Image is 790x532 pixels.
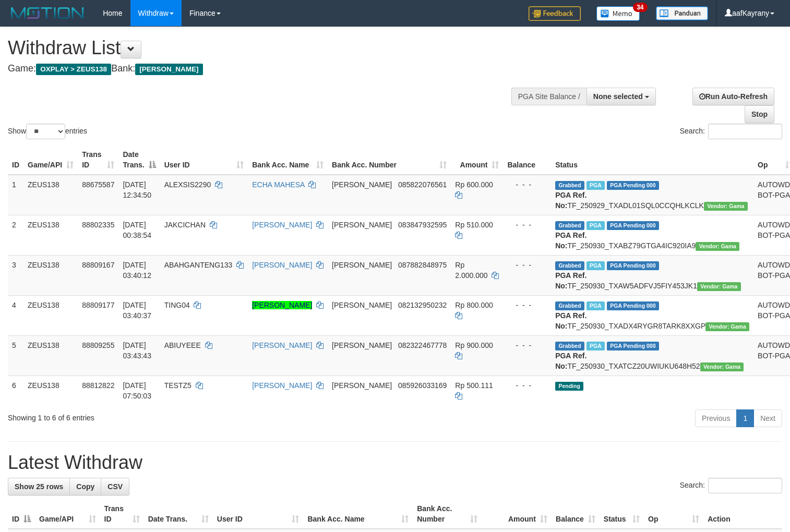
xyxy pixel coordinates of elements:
[8,145,23,175] th: ID
[8,255,23,295] td: 3
[451,145,503,175] th: Amount: activate to sort column ascending
[607,261,659,270] span: PGA Pending
[164,221,206,229] span: JAKCICHAN
[213,499,304,529] th: User ID: activate to sort column ascending
[503,145,551,175] th: Balance
[332,381,392,390] span: [PERSON_NAME]
[23,255,78,295] td: ZEUS138
[100,499,144,529] th: Trans ID: activate to sort column ascending
[118,145,160,175] th: Date Trans.: activate to sort column descending
[511,88,586,105] div: PGA Site Balance /
[123,301,151,320] span: [DATE] 03:40:37
[555,221,584,230] span: Grabbed
[551,255,753,295] td: TF_250930_TXAW5ADFVJ5FIY453JK1
[455,341,493,349] span: Rp 900.000
[123,221,151,239] span: [DATE] 00:38:54
[252,301,312,309] a: [PERSON_NAME]
[332,180,392,189] span: [PERSON_NAME]
[555,352,586,370] b: PGA Ref. No:
[82,180,114,189] span: 88675587
[507,179,547,190] div: - - -
[23,145,78,175] th: Game/API: activate to sort column ascending
[708,124,782,139] input: Search:
[705,322,749,331] span: Vendor URL: https://trx31.1velocity.biz
[586,221,605,230] span: Marked by aafsreyleap
[551,175,753,215] td: TF_250929_TXADL01SQL0CCQHLKCLK
[593,92,643,101] span: None selected
[507,340,547,350] div: - - -
[607,342,659,350] span: PGA Pending
[455,221,493,229] span: Rp 510.000
[8,295,23,335] td: 4
[82,381,114,390] span: 88812822
[696,242,739,251] span: Vendor URL: https://trx31.1velocity.biz
[123,341,151,360] span: [DATE] 03:43:43
[680,478,782,493] label: Search:
[8,499,35,529] th: ID: activate to sort column descending
[555,271,586,290] b: PGA Ref. No:
[482,499,552,529] th: Amount: activate to sort column ascending
[328,145,451,175] th: Bank Acc. Number: activate to sort column ascending
[455,261,487,280] span: Rp 2.000.000
[551,215,753,255] td: TF_250930_TXABZ79GTGA4IC920IA9
[644,499,703,529] th: Op: activate to sort column ascending
[303,499,413,529] th: Bank Acc. Name: activate to sort column ascending
[252,381,312,390] a: [PERSON_NAME]
[8,335,23,376] td: 5
[586,342,605,350] span: Marked by aaftanly
[507,300,547,310] div: - - -
[123,261,151,280] span: [DATE] 03:40:12
[23,175,78,215] td: ZEUS138
[700,362,744,371] span: Vendor URL: https://trx31.1velocity.biz
[398,261,447,269] span: Copy 087882848975 to clipboard
[23,376,78,405] td: ZEUS138
[78,145,118,175] th: Trans ID: activate to sort column ascending
[332,261,392,269] span: [PERSON_NAME]
[551,145,753,175] th: Status
[586,261,605,270] span: Marked by aaftanly
[82,221,114,229] span: 88802335
[123,180,151,199] span: [DATE] 12:34:50
[248,145,328,175] th: Bank Acc. Name: activate to sort column ascending
[555,311,586,330] b: PGA Ref. No:
[398,180,447,189] span: Copy 085822076561 to clipboard
[26,124,65,139] select: Showentries
[8,478,70,495] a: Show 25 rows
[607,221,659,230] span: PGA Pending
[8,124,87,139] label: Show entries
[144,499,213,529] th: Date Trans.: activate to sort column ascending
[23,295,78,335] td: ZEUS138
[529,6,581,21] img: Feedback.jpg
[8,5,87,21] img: MOTION_logo.png
[586,88,656,105] button: None selected
[697,282,741,291] span: Vendor URL: https://trx31.1velocity.biz
[413,499,482,529] th: Bank Acc. Number: activate to sort column ascending
[555,382,583,391] span: Pending
[164,301,190,309] span: TING04
[555,191,586,210] b: PGA Ref. No:
[507,220,547,230] div: - - -
[332,341,392,349] span: [PERSON_NAME]
[332,221,392,229] span: [PERSON_NAME]
[15,482,63,491] span: Show 25 rows
[555,342,584,350] span: Grabbed
[123,381,151,400] span: [DATE] 07:50:03
[708,478,782,493] input: Search:
[455,180,493,189] span: Rp 600.000
[135,64,202,75] span: [PERSON_NAME]
[8,175,23,215] td: 1
[35,499,100,529] th: Game/API: activate to sort column ascending
[551,295,753,335] td: TF_250930_TXADX4RYGR8TARK8XXGP
[745,105,774,123] a: Stop
[82,301,114,309] span: 88809177
[8,376,23,405] td: 6
[164,341,201,349] span: ABIUYEEE
[8,215,23,255] td: 2
[555,181,584,190] span: Grabbed
[252,221,312,229] a: [PERSON_NAME]
[703,499,782,529] th: Action
[252,180,304,189] a: ECHA MAHESA
[695,409,737,427] a: Previous
[107,482,123,491] span: CSV
[507,380,547,391] div: - - -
